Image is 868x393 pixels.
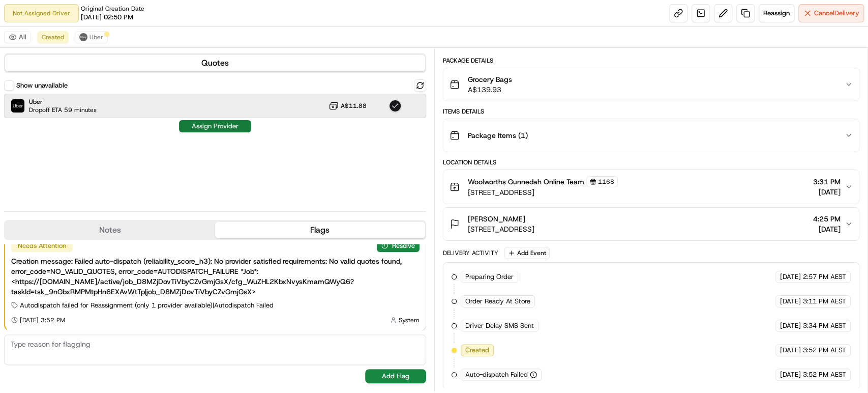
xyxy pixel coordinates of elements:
span: 3:11 PM AEST [803,297,846,306]
span: [DATE] [813,224,841,234]
button: Reassign [759,4,794,22]
span: [DATE] [813,187,841,197]
span: [STREET_ADDRESS] [468,187,618,198]
span: 3:52 PM AEST [803,346,846,355]
button: Woolworths Gunnedah Online Team1168[STREET_ADDRESS]3:31 PM[DATE] [443,170,859,204]
span: Preparing Order [465,272,514,282]
button: Uber [75,31,108,43]
button: [PERSON_NAME][STREET_ADDRESS]4:25 PM[DATE] [443,208,859,240]
span: [DATE] 3:52 PM [20,316,65,324]
span: Cancel Delivery [814,9,859,18]
button: A$11.88 [328,101,367,111]
button: Flags [215,222,425,238]
span: [STREET_ADDRESS] [468,224,534,234]
button: Add Event [504,247,550,259]
span: Reassign [763,9,790,18]
span: Created [42,33,64,41]
span: Created [465,346,489,355]
button: CancelDelivery [798,4,864,22]
span: 3:31 PM [813,177,841,187]
span: [DATE] [780,297,801,306]
button: All [4,31,31,43]
div: Package Details [443,57,860,65]
span: Grocery Bags [468,74,512,85]
span: System [399,316,420,324]
span: [PERSON_NAME] [468,214,525,224]
span: 4:25 PM [813,214,841,224]
span: 3:34 PM AEST [803,321,846,330]
div: Delivery Activity [443,249,498,257]
span: Uber [29,98,97,106]
div: Items Details [443,107,860,116]
button: Grocery BagsA$139.93 [443,68,859,101]
button: Quotes [5,55,425,71]
button: Package Items (1) [443,119,859,152]
span: 2:57 PM AEST [803,272,846,282]
span: Package Items ( 1 ) [468,130,528,141]
span: Auto-dispatch Failed [465,370,528,379]
span: A$11.88 [341,102,367,110]
label: Show unavailable [16,81,68,90]
span: [DATE] [780,346,801,355]
span: 1168 [598,178,614,186]
button: Add Flag [365,369,426,383]
span: Woolworths Gunnedah Online Team [468,177,584,187]
span: [DATE] [780,321,801,330]
span: Order Ready At Store [465,297,530,306]
span: Autodispatch failed for Reassignment (only 1 provider available) | Autodispatch Failed [20,301,274,310]
button: Resolve [377,240,420,252]
div: Needs Attention [11,240,73,252]
span: [DATE] [780,370,801,379]
span: Driver Delay SMS Sent [465,321,534,330]
div: Creation message: Failed auto-dispatch (reliability_score_h3): No provider satisfied requirements... [11,256,420,297]
span: A$139.93 [468,85,512,95]
img: Uber [11,99,24,113]
span: [DATE] 02:50 PM [81,13,133,22]
button: Assign Provider [179,120,251,132]
span: 3:52 PM AEST [803,370,846,379]
span: Uber [89,33,103,41]
span: Original Creation Date [81,5,144,13]
div: Location Details [443,158,860,166]
span: Dropoff ETA 59 minutes [29,106,97,114]
button: Created [37,31,69,43]
button: Notes [5,222,215,238]
span: [DATE] [780,272,801,282]
img: uber-new-logo.jpeg [79,33,87,41]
